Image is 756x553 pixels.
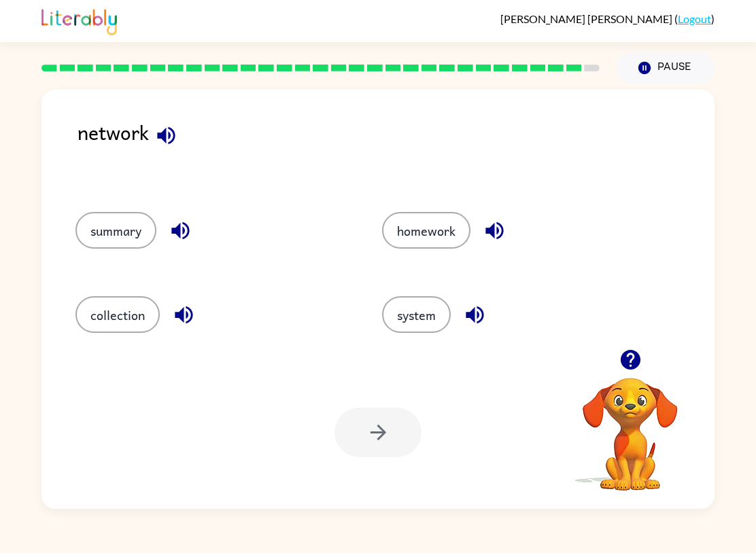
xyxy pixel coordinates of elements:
[562,357,698,493] video: Your browser must support playing .mp4 files to use Literably. Please try using another browser.
[678,12,711,25] a: Logout
[500,12,715,25] div: ( )
[382,296,451,333] button: system
[41,5,117,35] img: Literably
[78,117,715,185] div: network
[500,12,674,25] span: [PERSON_NAME] [PERSON_NAME]
[382,212,470,249] button: homework
[616,52,715,84] button: Pause
[75,212,156,249] button: summary
[75,296,160,333] button: collection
